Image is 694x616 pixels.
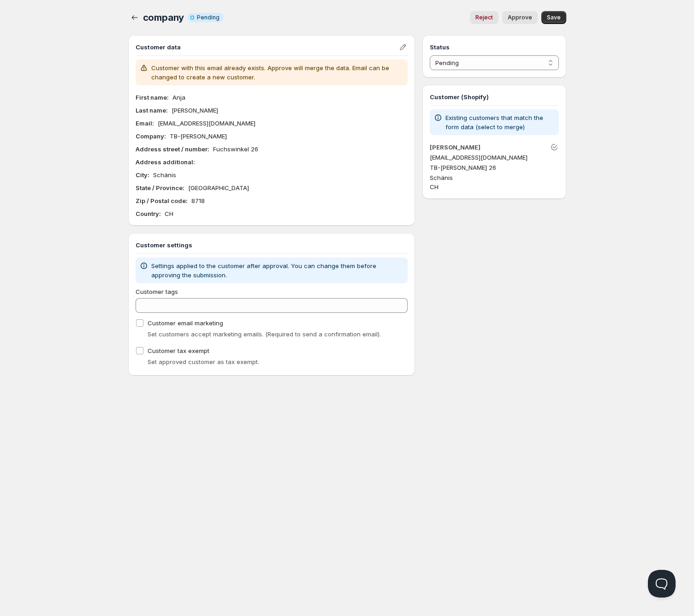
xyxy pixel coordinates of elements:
[172,106,218,115] p: [PERSON_NAME]
[547,14,561,21] span: Save
[136,197,188,204] b: Zip / Postal code :
[148,358,259,365] span: Set approved customer as tax exempt.
[136,145,209,153] b: Address street / number :
[151,63,404,82] p: Customer with this email already exists. Approve will merge the data. Email can be changed to cre...
[213,144,258,154] p: Fuchswinkel 26
[430,42,558,52] h3: Status
[158,119,255,128] p: [EMAIL_ADDRESS][DOMAIN_NAME]
[430,153,558,162] p: [EMAIL_ADDRESS][DOMAIN_NAME]
[148,319,223,327] span: Customer email marketing
[197,14,219,21] span: Pending
[430,144,480,151] a: [PERSON_NAME]
[136,107,168,114] b: Last name :
[548,141,561,154] button: Unlink
[172,93,185,102] p: Anja
[136,288,178,295] span: Customer tags
[188,183,249,192] p: [GEOGRAPHIC_DATA]
[153,170,176,179] p: Schänis
[151,261,404,280] p: Settings applied to the customer after approval. You can change them before approving the submiss...
[136,42,399,52] h3: Customer data
[148,347,209,354] span: Customer tax exempt
[136,158,195,166] b: Address additional :
[430,164,496,171] span: TB-[PERSON_NAME] 26
[170,132,227,141] p: TB-[PERSON_NAME]
[143,12,184,23] span: company
[136,171,149,179] b: City :
[470,11,498,24] button: Reject
[541,11,566,24] button: Save
[136,94,169,101] b: First name :
[502,11,538,24] button: Approve
[191,196,205,205] p: 8718
[136,210,161,217] b: Country :
[508,14,532,21] span: Approve
[430,174,453,191] span: Schänis CH
[397,41,409,54] button: Edit
[148,330,381,338] span: Set customers accept marketing emails. (Required to send a confirmation email).
[136,132,166,140] b: Company :
[136,184,184,191] b: State / Province :
[445,113,555,132] p: Existing customers that match the form data (select to merge)
[136,120,154,127] b: Email :
[136,240,408,250] h3: Customer settings
[430,92,558,102] h3: Customer (Shopify)
[165,209,173,218] p: CH
[648,570,676,598] iframe: Help Scout Beacon - Open
[475,14,493,21] span: Reject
